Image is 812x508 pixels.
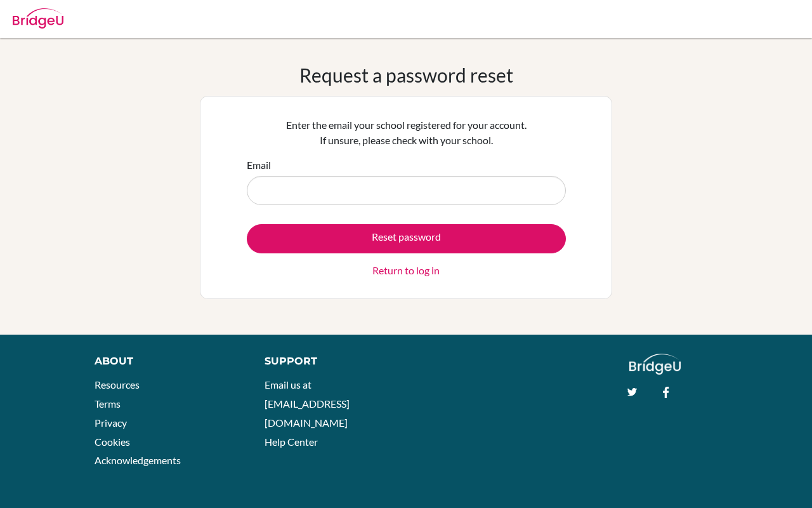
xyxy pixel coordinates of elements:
[95,378,140,391] a: Resources
[95,454,181,466] a: Acknowledgements
[299,63,513,86] h1: Request a password reset
[95,417,127,429] a: Privacy
[13,8,63,29] img: Bridge-U
[247,157,271,173] label: Email
[247,224,566,253] button: Reset password
[95,436,130,448] a: Cookies
[95,354,236,369] div: About
[372,263,440,278] a: Return to log in
[629,354,681,375] img: logo_white@2x-f4f0deed5e89b7ecb1c2cc34c3e3d731f90f0f143d5ea2071677605dd97b5244.png
[247,117,566,148] p: Enter the email your school registered for your account. If unsure, please check with your school.
[265,354,393,369] div: Support
[265,436,318,448] a: Help Center
[265,378,350,428] a: Email us at [EMAIL_ADDRESS][DOMAIN_NAME]
[95,398,121,410] a: Terms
